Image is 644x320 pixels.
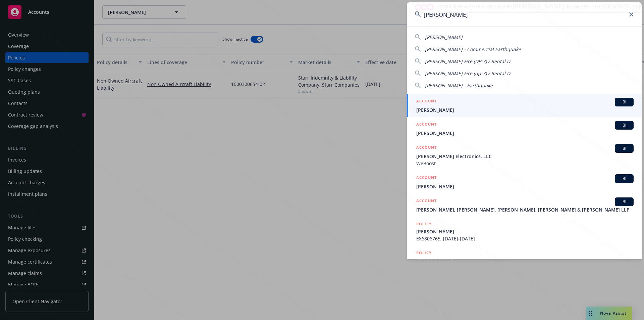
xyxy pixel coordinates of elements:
span: EX6806765, [DATE]-[DATE] [416,235,634,242]
span: BI [618,199,631,205]
span: [PERSON_NAME] - Commercial Earthquake [425,46,521,52]
span: BI [618,122,631,128]
span: [PERSON_NAME] [416,228,634,235]
span: [PERSON_NAME] Electronics, LLC [416,153,634,160]
a: ACCOUNTBI[PERSON_NAME] [407,94,642,117]
span: [PERSON_NAME] [416,257,634,264]
span: [PERSON_NAME] - Earthquake [425,82,493,89]
h5: POLICY [416,221,432,227]
span: [PERSON_NAME] Fire (DP-3) / Rental D [425,58,510,64]
span: [PERSON_NAME] [416,130,634,137]
h5: ACCOUNT [416,121,437,129]
span: [PERSON_NAME] Fire (dp-3) / Rental D [425,70,510,77]
span: BI [618,99,631,105]
a: ACCOUNTBI[PERSON_NAME] Electronics, LLCWeBoost [407,140,642,171]
input: Search... [407,2,642,27]
h5: POLICY [416,249,432,256]
span: [PERSON_NAME] [425,34,463,40]
h5: ACCOUNT [416,144,437,152]
a: ACCOUNTBI[PERSON_NAME], [PERSON_NAME], [PERSON_NAME], [PERSON_NAME] & [PERSON_NAME] LLP [407,194,642,217]
a: POLICY[PERSON_NAME] [407,246,642,275]
span: [PERSON_NAME] [416,183,634,190]
span: WeBoost [416,160,634,167]
h5: ACCOUNT [416,174,437,182]
span: BI [618,176,631,182]
a: ACCOUNTBI[PERSON_NAME] [407,117,642,140]
span: [PERSON_NAME], [PERSON_NAME], [PERSON_NAME], [PERSON_NAME] & [PERSON_NAME] LLP [416,206,634,213]
h5: ACCOUNT [416,197,437,205]
h5: ACCOUNT [416,98,437,106]
span: BI [618,145,631,151]
a: POLICY[PERSON_NAME]EX6806765, [DATE]-[DATE] [407,217,642,246]
span: [PERSON_NAME] [416,106,634,113]
a: ACCOUNTBI[PERSON_NAME] [407,171,642,194]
